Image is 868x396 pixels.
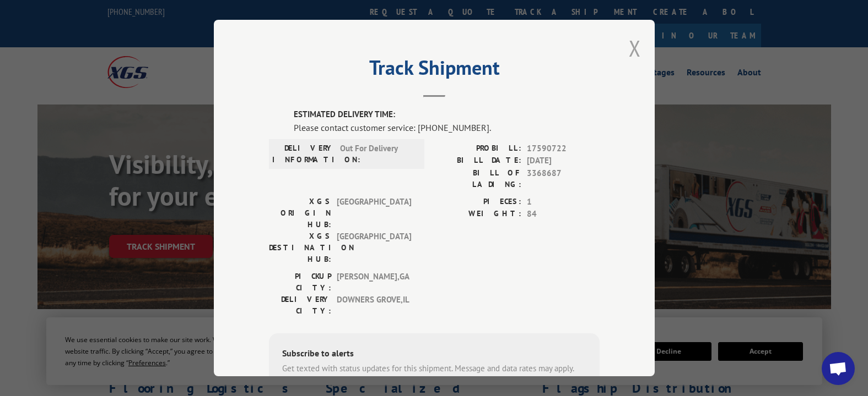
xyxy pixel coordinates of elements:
label: PROBILL: [434,142,521,155]
span: 1 [527,196,600,208]
label: PIECES: [434,196,521,208]
span: DOWNERS GROVE , IL [337,294,411,317]
span: Out For Delivery [340,142,414,166]
label: DELIVERY CITY: [269,294,331,317]
span: 84 [527,208,600,221]
h2: Track Shipment [269,60,600,81]
label: DELIVERY INFORMATION: [272,142,335,166]
span: 3368687 [527,167,600,190]
span: [PERSON_NAME] , GA [337,271,411,294]
div: Subscribe to alerts [282,346,586,362]
label: ESTIMATED DELIVERY TIME: [294,108,600,121]
div: Get texted with status updates for this shipment. Message and data rates may apply. Message frequ... [282,362,586,387]
label: XGS ORIGIN HUB: [269,196,331,230]
label: WEIGHT: [434,208,521,221]
span: 17590722 [527,142,600,155]
label: PICKUP CITY: [269,271,331,294]
label: BILL OF LADING: [434,167,521,190]
label: XGS DESTINATION HUB: [269,230,331,265]
span: [GEOGRAPHIC_DATA] [337,196,411,230]
span: [DATE] [527,155,600,167]
span: [GEOGRAPHIC_DATA] [337,230,411,265]
label: BILL DATE: [434,155,521,167]
div: Please contact customer service: [PHONE_NUMBER]. [294,121,600,134]
button: Close modal [629,34,641,63]
a: Open chat [822,352,855,385]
